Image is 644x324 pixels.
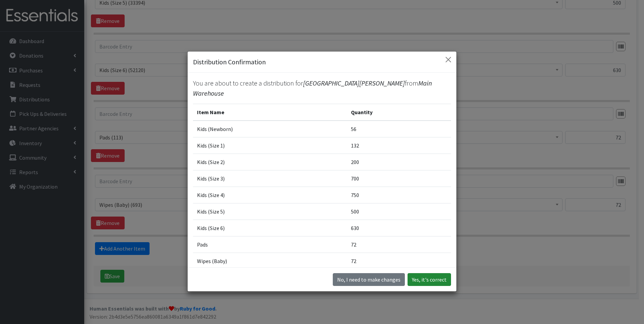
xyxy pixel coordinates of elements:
td: 72 [347,236,451,253]
td: 132 [347,137,451,154]
td: Kids (Size 5) [193,203,347,220]
td: Pads [193,236,347,253]
td: 72 [347,253,451,269]
td: Kids (Size 2) [193,154,347,170]
td: 700 [347,170,451,187]
button: No I need to make changes [333,273,405,286]
th: Quantity [347,104,451,121]
th: Item Name [193,104,347,121]
td: 630 [347,220,451,236]
td: Wipes (Baby) [193,253,347,269]
td: Kids (Size 1) [193,137,347,154]
td: 500 [347,203,451,220]
td: Kids (Size 4) [193,187,347,203]
p: You are about to create a distribution for from [193,78,451,98]
h5: Distribution Confirmation [193,57,266,67]
span: [GEOGRAPHIC_DATA][PERSON_NAME] [303,79,405,87]
button: Yes, it's correct [408,273,451,286]
td: 750 [347,187,451,203]
td: 200 [347,154,451,170]
td: Kids (Size 3) [193,170,347,187]
button: Close [443,54,454,65]
td: Kids (Newborn) [193,121,347,137]
td: Kids (Size 6) [193,220,347,236]
td: 56 [347,121,451,137]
